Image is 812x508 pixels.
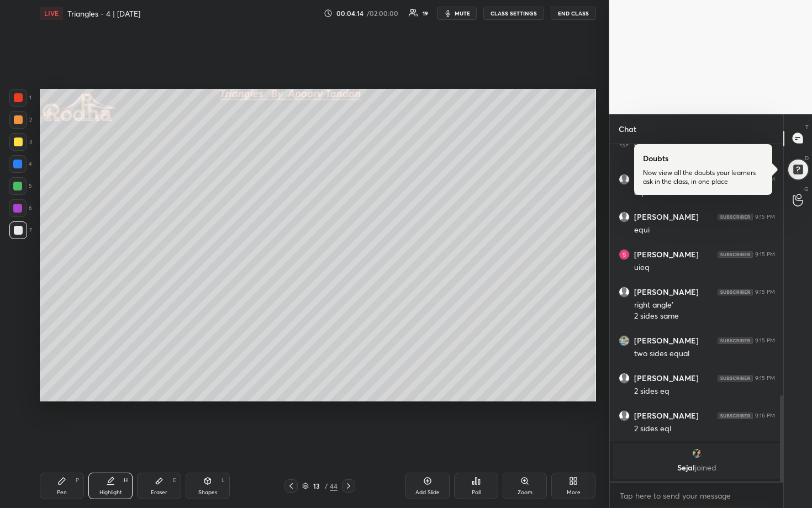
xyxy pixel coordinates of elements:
[415,490,440,495] div: Add Slide
[805,154,809,162] p: D
[634,150,775,161] div: y
[755,251,775,258] div: 9:15 PM
[634,187,775,198] div: equi
[634,212,699,222] h6: [PERSON_NAME]
[67,8,140,19] h4: Triangles - 4 | [DATE]
[610,114,645,144] p: Chat
[755,412,775,419] div: 9:16 PM
[755,139,775,145] div: 9:14 PM
[40,7,63,20] div: LIVE
[311,483,322,489] div: 13
[805,123,809,131] p: T
[9,133,32,151] div: 3
[330,481,338,491] div: 44
[718,214,753,220] img: 4P8fHbbgJtejmAAAAAElFTkSuQmCC
[755,375,775,382] div: 9:15 PM
[634,250,699,260] h6: [PERSON_NAME]
[9,89,31,107] div: 1
[634,373,699,383] h6: [PERSON_NAME]
[9,111,32,129] div: 2
[222,478,225,483] div: L
[619,336,629,346] img: thumbnail.jpg
[718,412,753,419] img: 4P8fHbbgJtejmAAAAAElFTkSuQmCC
[9,177,32,195] div: 5
[755,289,775,295] div: 9:15 PM
[198,490,217,495] div: Shapes
[455,9,470,17] span: mute
[634,348,775,359] div: two sides equal
[619,174,629,184] img: default.png
[695,462,716,473] span: joined
[634,262,775,273] div: uieq
[718,375,753,382] img: 4P8fHbbgJtejmAAAAAElFTkSuQmCC
[634,300,775,311] div: right angle'
[57,490,67,495] div: Pen
[9,221,32,239] div: 7
[619,287,629,297] img: default.png
[9,155,32,173] div: 4
[634,287,699,297] h6: [PERSON_NAME]
[324,483,328,489] div: /
[634,336,699,346] h6: [PERSON_NAME]
[99,490,122,495] div: Highlight
[437,7,477,20] button: mute
[423,10,428,16] div: 19
[718,337,753,344] img: 4P8fHbbgJtejmAAAAAElFTkSuQmCC
[718,251,753,258] img: 4P8fHbbgJtejmAAAAAElFTkSuQmCC
[634,386,775,397] div: 2 sides eq
[619,137,629,147] img: thumbnail.jpg
[9,199,32,217] div: 6
[718,289,753,295] img: 4P8fHbbgJtejmAAAAAElFTkSuQmCC
[472,490,481,495] div: Poll
[691,448,702,459] img: thumbnail.jpg
[483,7,544,20] button: CLASS SETTINGS
[551,7,596,20] button: END CLASS
[610,144,784,481] div: grid
[518,490,532,495] div: Zoom
[619,463,774,472] p: Sejal
[567,490,581,495] div: More
[151,490,167,495] div: Eraser
[619,373,629,383] img: default.png
[755,337,775,344] div: 9:15 PM
[76,478,79,483] div: P
[634,424,775,435] div: 2 sides eql
[755,214,775,220] div: 9:15 PM
[619,250,629,260] img: thumbnail.jpg
[619,411,629,421] img: default.png
[634,225,775,236] div: equi
[173,478,176,483] div: E
[755,176,775,183] div: 9:15 PM
[634,311,775,322] div: 2 sides same
[634,411,699,421] h6: [PERSON_NAME]
[124,478,128,483] div: H
[619,212,629,222] img: default.png
[804,185,809,193] p: G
